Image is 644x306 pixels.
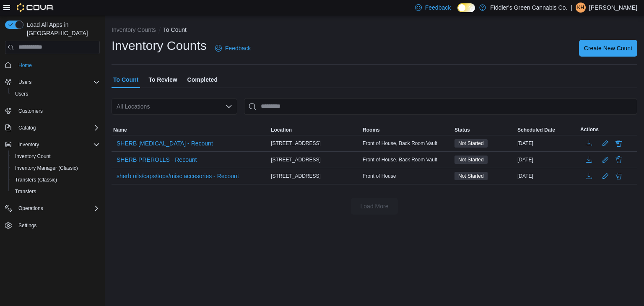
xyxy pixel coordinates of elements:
span: Users [12,89,100,99]
div: Kimberly Higenell [576,3,586,13]
span: Inventory Count [15,153,51,160]
button: Inventory [2,139,103,150]
button: Scheduled Date [516,125,579,135]
input: Dark Mode [457,3,475,12]
button: Rooms [361,125,453,135]
button: Edit count details [600,170,610,182]
span: Inventory Count [12,151,100,161]
button: Location [269,125,361,135]
span: Transfers [15,188,36,195]
span: Feedback [225,44,251,52]
button: SHERB PREROLLS - Recount [113,153,200,166]
span: Settings [15,220,100,231]
a: Inventory Count [12,151,54,161]
p: | [571,3,572,13]
span: Scheduled Date [517,127,555,133]
nav: Complex example [5,56,100,254]
span: Transfers [12,187,100,197]
button: Create New Count [579,40,637,57]
button: Inventory Count [8,150,103,162]
a: Customers [15,106,46,116]
span: Name [113,127,127,133]
span: Users [15,91,28,97]
button: Load More [351,198,398,215]
button: Operations [15,203,47,213]
a: Settings [15,220,40,231]
button: Customers [2,105,103,117]
span: [STREET_ADDRESS] [271,140,321,147]
span: Status [454,127,470,133]
span: Inventory [15,140,100,150]
div: Front of House, Back Room Vault [361,155,453,165]
span: Inventory Manager (Classic) [12,163,100,173]
span: Home [15,60,100,70]
span: Operations [15,203,100,213]
button: Edit count details [600,137,610,150]
span: Customers [15,106,100,116]
button: SHERB [MEDICAL_DATA] - Recount [113,137,216,150]
span: SHERB [MEDICAL_DATA] - Recount [117,139,213,148]
span: Transfers (Classic) [15,176,57,183]
span: Not Started [454,172,488,180]
button: Catalog [15,123,39,133]
button: Transfers [8,186,103,197]
input: This is a search bar. After typing your query, hit enter to filter the results lower in the page. [244,98,637,115]
span: [STREET_ADDRESS] [271,156,321,163]
div: [DATE] [516,155,579,165]
a: Users [12,89,31,99]
a: Transfers (Classic) [12,175,60,185]
span: Customers [18,108,43,114]
span: Users [18,79,31,86]
button: Delete [614,155,624,165]
span: Operations [18,205,43,212]
div: [DATE] [516,171,579,181]
span: Settings [18,222,36,229]
a: Home [15,60,35,70]
button: Status [453,125,516,135]
span: Not Started [454,139,488,148]
span: [STREET_ADDRESS] [271,173,321,179]
button: Users [15,77,35,87]
button: Operations [2,202,103,214]
div: [DATE] [516,138,579,148]
span: Feedback [425,3,451,12]
span: Transfers (Classic) [12,175,100,185]
button: Inventory [15,140,42,150]
a: Inventory Manager (Classic) [12,163,81,173]
button: Name [112,125,269,135]
span: Inventory [18,141,39,148]
span: To Count [113,71,138,88]
span: Load More [361,202,389,210]
span: Rooms [363,127,380,133]
button: Inventory Manager (Classic) [8,162,103,174]
button: Catalog [2,122,103,134]
span: Catalog [15,123,100,133]
span: To Review [148,71,177,88]
span: Not Started [458,156,484,163]
button: Edit count details [600,153,610,166]
span: Catalog [18,124,36,131]
span: Not Started [458,172,484,180]
span: Create New Count [584,44,632,52]
button: Inventory Counts [112,26,156,33]
button: Users [2,76,103,88]
button: Delete [614,171,624,181]
button: Home [2,59,103,71]
a: Transfers [12,187,39,197]
button: Open list of options [226,103,232,110]
span: Load All Apps in [GEOGRAPHIC_DATA] [23,21,100,37]
span: SHERB PREROLLS - Recount [117,156,197,164]
a: Feedback [212,40,254,57]
span: Actions [580,126,599,133]
div: Front of House, Back Room Vault [361,138,453,148]
span: Location [271,127,292,133]
h1: Inventory Counts [112,37,207,54]
span: Not Started [458,140,484,147]
span: Home [18,62,32,69]
p: Fiddler's Green Cannabis Co. [490,3,567,13]
span: Completed [187,71,218,88]
button: sherb oils/caps/tops/misc accesories - Recount [113,170,242,182]
button: Users [8,88,103,100]
button: Settings [2,219,103,231]
button: To Count [163,26,187,33]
